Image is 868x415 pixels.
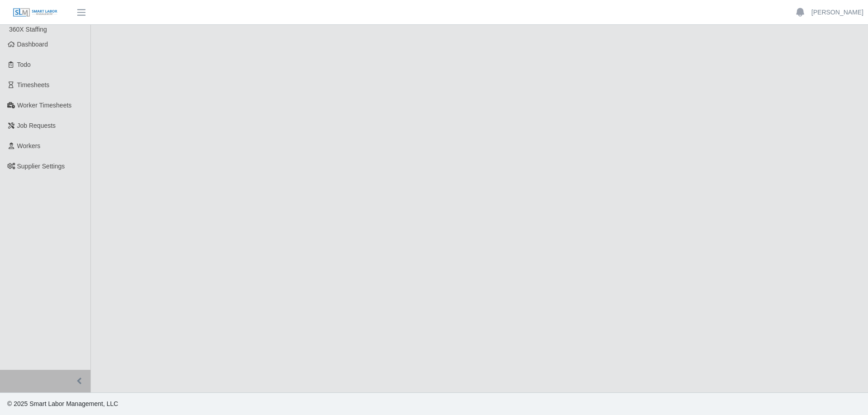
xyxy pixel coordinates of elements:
span: Workers [17,142,41,149]
span: Job Requests [17,122,56,129]
span: Timesheets [17,81,50,89]
span: Dashboard [17,41,48,48]
span: © 2025 Smart Labor Management, LLC [7,400,118,407]
span: Todo [17,61,31,68]
span: Supplier Settings [17,163,65,170]
img: SLM Logo [13,8,58,18]
span: 360X Staffing [9,26,47,33]
span: Worker Timesheets [17,102,71,109]
a: [PERSON_NAME] [811,8,863,17]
